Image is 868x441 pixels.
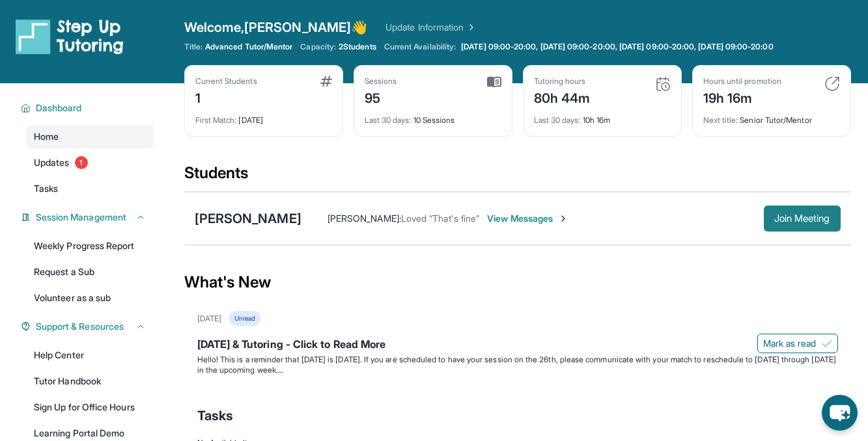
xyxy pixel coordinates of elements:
img: Chevron Right [464,21,477,34]
span: Session Management [36,211,126,224]
a: Updates1 [26,151,154,174]
span: Join Meeting [774,215,830,222]
button: Join Meeting [764,206,841,232]
a: Tasks [26,177,154,200]
span: Current Availability: [384,42,456,52]
span: Last 30 days : [534,115,581,125]
span: Next title : [703,115,738,125]
img: logo [16,18,124,55]
div: Hours until promotion [703,76,781,87]
div: 10h 16m [534,107,671,126]
span: Support & Resources [36,320,124,333]
div: Sessions [365,76,397,87]
div: [PERSON_NAME] [195,209,301,228]
div: 19h 16m [703,87,781,107]
a: Home [26,125,154,148]
p: Hello! This is a reminder that [DATE] is [DATE]. If you are scheduled to have your session on the... [197,354,838,375]
span: Mark as read [763,337,817,350]
img: Chevron-Right [558,213,568,224]
span: 2 Students [339,42,376,52]
button: chat-button [822,395,858,431]
div: Senior Tutor/Mentor [703,107,840,126]
span: Capacity: [300,42,336,52]
span: Updates [34,156,70,169]
button: Dashboard [31,101,146,114]
a: Weekly Progress Report [26,234,154,258]
span: [PERSON_NAME] : [328,213,401,224]
span: View Messages [487,212,568,225]
div: [DATE] & Tutoring - Click to Read More [197,336,838,354]
button: Session Management [31,211,146,224]
img: card [487,76,501,88]
a: Volunteer as a sub [26,286,154,310]
img: card [320,76,332,87]
div: [DATE] [195,107,332,126]
span: Welcome, [PERSON_NAME] 👋 [184,18,368,36]
div: 10 Sessions [365,107,501,126]
div: 80h 44m [534,87,591,107]
span: Title: [184,42,203,52]
button: Support & Resources [31,320,146,333]
div: [DATE] [197,314,221,324]
div: 95 [365,87,397,107]
span: Tasks [34,182,58,195]
div: Current Students [195,76,257,87]
img: card [655,76,671,92]
a: Update Information [385,21,477,34]
button: Mark as read [757,334,838,353]
span: Dashboard [36,101,82,114]
span: Advanced Tutor/Mentor [205,42,292,52]
span: [DATE] 09:00-20:00, [DATE] 09:00-20:00, [DATE] 09:00-20:00, [DATE] 09:00-20:00 [461,42,773,52]
img: Mark as read [822,338,832,349]
a: Sign Up for Office Hours [26,395,154,419]
div: What's New [184,254,851,311]
span: Loved “That's fine” [401,213,479,224]
a: Tutor Handbook [26,369,154,393]
div: Students [184,163,851,191]
a: Request a Sub [26,260,154,284]
img: card [824,76,840,92]
span: First Match : [195,115,237,125]
a: Help Center [26,343,154,367]
a: [DATE] 09:00-20:00, [DATE] 09:00-20:00, [DATE] 09:00-20:00, [DATE] 09:00-20:00 [458,42,776,52]
div: Unread [229,311,260,326]
span: Last 30 days : [365,115,412,125]
span: 1 [75,156,88,169]
span: Home [34,130,59,143]
div: 1 [195,87,257,107]
div: Tutoring hours [534,76,591,87]
span: Tasks [197,407,233,425]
